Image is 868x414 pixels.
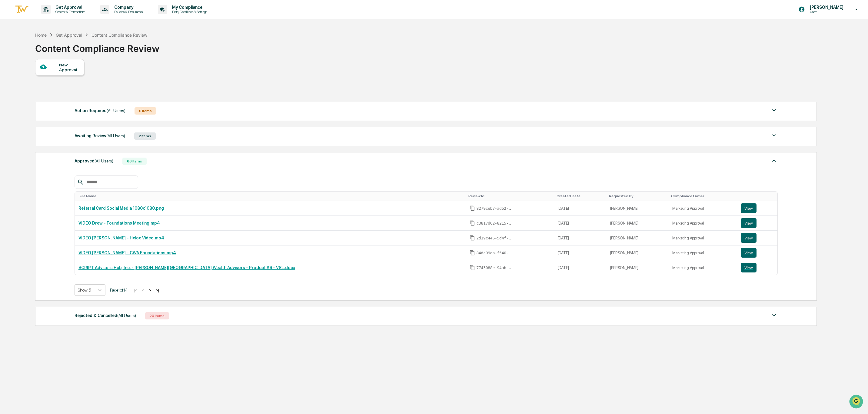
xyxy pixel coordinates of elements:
[75,132,125,140] div: Awaiting Review
[741,248,757,258] button: View
[557,194,604,198] div: Toggle SortBy
[476,251,513,255] span: 84dc99da-f540-4998-afa5-1d8b3c7d8d4b
[78,235,164,240] a: VIDEO [PERSON_NAME] - Heloc Video.mp4
[75,107,125,115] div: Action Required
[554,216,607,231] td: [DATE]
[60,103,73,108] span: Pylon
[132,288,139,293] button: |<
[476,236,513,241] span: 2d19c446-5d4f-4fd8-9baf-7c2a4aa334fb
[134,132,156,140] div: 2 Items
[91,32,147,38] div: Content Compliance Review
[554,260,607,275] td: [DATE]
[607,260,669,275] td: [PERSON_NAME]
[671,194,734,198] div: Toggle SortBy
[669,260,737,275] td: Marketing Approval
[476,265,513,270] span: 7743088e-94ab-4de6-9fbc-fe1d84c1ec26
[167,10,210,14] p: Data, Deadlines & Settings
[51,5,88,10] p: Get Approval
[669,245,737,260] td: Marketing Approval
[805,5,846,10] p: [PERSON_NAME]
[470,220,475,226] span: Copy Id
[56,32,82,38] div: Get Approval
[78,206,164,211] a: Referral Card Social Media 1080x1080.png
[167,5,210,10] p: My Compliance
[78,250,176,255] a: VIDEO [PERSON_NAME] - CWA Foundations.mp4
[145,312,169,319] div: 20 Items
[42,74,78,85] a: 🗄️Attestations
[6,13,110,23] p: How can we help?
[80,194,464,198] div: Toggle SortBy
[741,248,774,258] a: View
[35,32,47,38] div: Home
[470,265,475,270] span: Copy Id
[21,47,99,53] div: Start new chat
[742,194,775,198] div: Toggle SortBy
[741,233,757,243] button: View
[476,206,513,211] span: 8279ceb7-ad52-40f4-abab-f24137dcd154
[805,10,846,14] p: Users
[6,77,11,82] div: 🖐️
[770,132,778,139] img: caret
[75,312,136,319] div: Rejected & Cancelled
[78,221,160,225] a: VIDEO Drew - Foundations Meeting.mp4
[468,194,551,198] div: Toggle SortBy
[6,47,17,58] img: 1746055101610-c473b297-6a78-478c-a979-82029cc54cd1
[154,288,161,293] button: >|
[147,288,153,293] button: >
[554,231,607,245] td: [DATE]
[140,288,146,293] button: <
[607,216,669,231] td: [PERSON_NAME]
[59,62,79,72] div: New Approval
[21,53,77,58] div: We're available if you need us!
[669,201,737,216] td: Marketing Approval
[669,231,737,245] td: Marketing Approval
[107,108,125,113] span: (All Users)
[741,263,757,272] button: View
[6,89,11,94] div: 🔎
[75,157,113,165] div: Approved
[50,77,75,83] span: Attestations
[741,203,757,213] button: View
[4,86,41,97] a: 🔎Data Lookup
[15,5,29,15] img: logo
[78,265,295,270] a: SCRIPT Advisors Hub, Inc. - [PERSON_NAME][GEOGRAPHIC_DATA] Wealth Advisors - Product #6 - VSL.docx
[470,250,475,255] span: Copy Id
[741,233,774,243] a: View
[609,194,667,198] div: Toggle SortBy
[12,77,39,83] span: Preclearance
[607,231,669,245] td: [PERSON_NAME]
[35,38,159,54] div: Content Compliance Review
[554,245,607,260] td: [DATE]
[741,263,774,272] a: View
[554,201,607,216] td: [DATE]
[770,107,778,114] img: caret
[44,77,49,82] div: 🗄️
[43,103,73,108] a: Powered byPylon
[110,288,128,292] span: Page 1 of 14
[103,48,110,56] button: Start new chat
[741,218,774,228] a: View
[135,107,156,115] div: 0 Items
[741,218,757,228] button: View
[51,10,88,14] p: Content & Transactions
[849,394,865,410] iframe: Open customer support
[117,313,136,318] span: (All Users)
[741,203,774,213] a: View
[770,312,778,319] img: caret
[669,216,737,231] td: Marketing Approval
[4,74,42,85] a: 🖐️Preclearance
[122,158,147,165] div: 66 Items
[109,10,146,14] p: Policies & Documents
[607,201,669,216] td: [PERSON_NAME]
[109,5,146,10] p: Company
[95,159,113,163] span: (All Users)
[476,221,513,226] span: c3817d02-8215-4410-bea8-350385bafbb9
[770,157,778,164] img: caret
[106,133,125,138] span: (All Users)
[470,205,475,211] span: Copy Id
[470,235,475,241] span: Copy Id
[12,88,38,94] span: Data Lookup
[607,245,669,260] td: [PERSON_NAME]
